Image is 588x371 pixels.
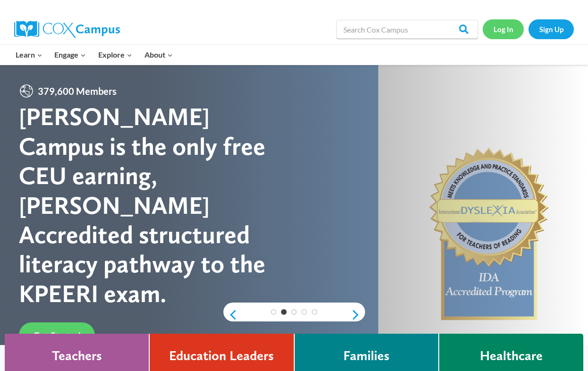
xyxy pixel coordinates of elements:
[19,322,95,348] a: Get Started
[19,102,294,308] div: [PERSON_NAME] Campus is the only free CEU earning, [PERSON_NAME] Accredited structured literacy p...
[351,309,365,320] a: next
[223,305,365,324] div: content slider buttons
[223,309,238,320] a: previous
[9,45,179,65] nav: Primary Navigation
[336,20,478,39] input: Search Cox Campus
[33,330,81,341] span: Get Started
[312,309,317,315] a: 5
[14,21,120,38] img: Cox Campus
[480,348,543,364] h4: Healthcare
[483,19,524,39] a: Log In
[9,45,49,65] button: Child menu of Learn
[52,348,102,364] h4: Teachers
[483,19,574,39] nav: Secondary Navigation
[301,309,307,315] a: 4
[528,19,574,39] a: Sign Up
[92,45,138,65] button: Child menu of Explore
[281,309,287,315] a: 2
[169,348,274,364] h4: Education Leaders
[291,309,297,315] a: 3
[49,45,93,65] button: Child menu of Engage
[34,84,120,99] span: 379,600 Members
[343,348,390,364] h4: Families
[271,309,276,315] a: 1
[138,45,179,65] button: Child menu of About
